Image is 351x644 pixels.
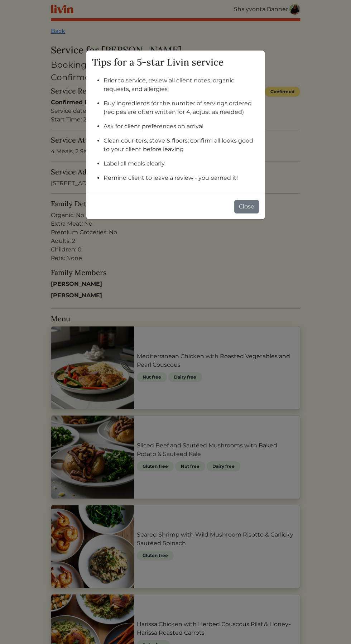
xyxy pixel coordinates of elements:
li: Remind client to leave a review - you earned it! [104,174,259,182]
li: Label all meals clearly [104,159,259,168]
h3: Tips for a 5-star Livin service [92,56,259,68]
li: Clean counters, stove & floors; confirm all looks good to your client before leaving [104,136,259,154]
li: Prior to service, review all client notes, organic requests, and allergies [104,76,259,93]
li: Buy ingredients for the number of servings ordered (recipes are often written for 4, adjust as ne... [104,99,259,116]
li: Ask for client preferences on arrival [104,122,259,131]
button: Close [234,200,259,213]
